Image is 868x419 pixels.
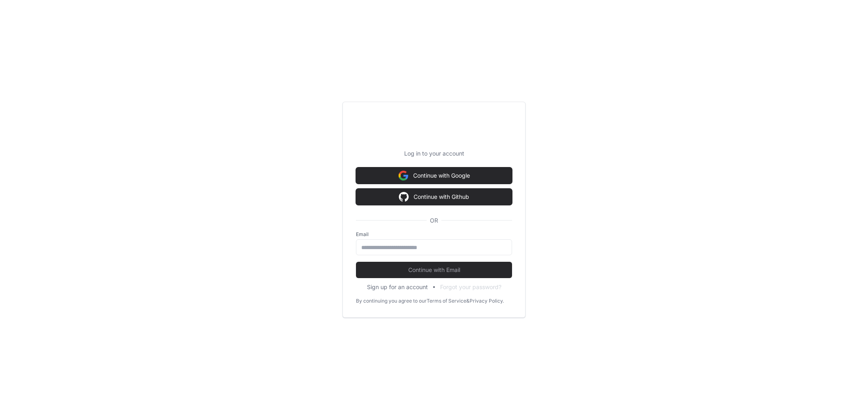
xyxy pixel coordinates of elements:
button: Forgot your password? [440,283,501,291]
img: Sign in with google [399,189,409,205]
span: OR [427,216,441,225]
img: Sign in with google [398,167,408,184]
button: Sign up for an account [367,283,428,291]
div: By continuing you agree to our [356,298,427,304]
span: Continue with Email [356,266,512,274]
a: Privacy Policy. [470,298,504,304]
p: Log in to your account [356,149,512,158]
button: Continue with Github [356,189,512,205]
div: & [466,298,470,304]
button: Continue with Google [356,167,512,184]
button: Continue with Email [356,262,512,278]
label: Email [356,231,512,238]
a: Terms of Service [427,298,466,304]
